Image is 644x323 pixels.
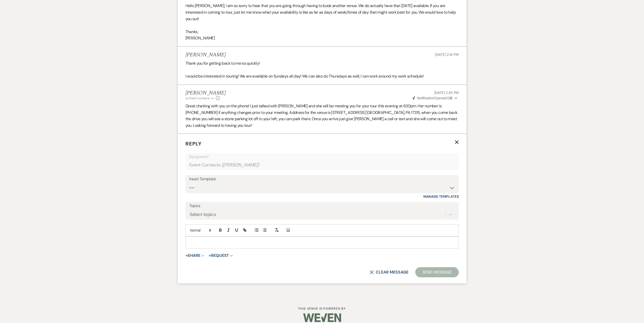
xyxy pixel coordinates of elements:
[185,254,188,258] span: +
[185,73,459,80] p: I would be interested in touring! We are available on Sundays all day! We can also do Thursdays a...
[185,96,215,101] button: to: Event Contacts
[412,95,459,101] button: NotificationOpened (4)
[447,96,452,100] strong: ( 4 )
[423,194,459,199] a: Manage Templates
[185,90,226,96] h5: [PERSON_NAME]
[185,35,459,41] p: [PERSON_NAME]
[185,29,459,35] p: Thanks,
[185,254,204,258] button: Share
[415,267,459,277] button: Send Message
[185,103,459,129] p: Great chatting with you on the phone! I just talked with [PERSON_NAME] and she will be meeting yo...
[190,211,216,218] div: Select topics
[209,254,211,258] span: +
[185,140,202,147] span: Reply
[189,202,455,210] label: Topics
[189,160,455,170] div: Event Contacts
[412,96,452,100] span: Opened
[185,3,459,22] p: Hello [PERSON_NAME], I am so sorry to hear that you are going through having to book another venu...
[209,254,233,258] button: Request
[185,96,210,100] span: to: Event Contacts
[221,162,259,168] span: ( [PERSON_NAME] )
[185,60,459,67] p: Thank you for getting back to me so quickly!
[189,176,455,183] div: Insert Template
[417,96,434,100] span: Notification
[189,154,455,160] p: Recipients*
[435,52,459,57] span: [DATE] 2:14 PM
[434,90,459,95] span: [DATE] 2:35 PM
[185,52,226,58] h5: [PERSON_NAME]
[370,270,408,274] button: Clear message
